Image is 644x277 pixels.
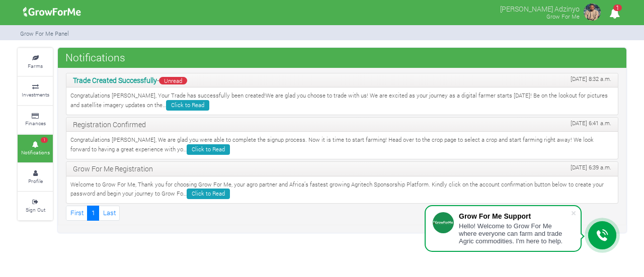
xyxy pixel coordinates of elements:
a: Investments [18,77,53,105]
p: Grow For Me Registration [73,163,611,174]
a: Click to Read [166,100,209,111]
a: Profile [18,163,53,191]
a: Click to Read [187,144,230,155]
span: Unread [159,77,187,84]
b: Trade Created Successfully [73,75,157,85]
span: [DATE] 6:41 a.m. [571,119,611,128]
a: 1 Notifications [18,135,53,162]
span: 1 [41,137,48,143]
p: [PERSON_NAME] Adzinyo [500,2,580,14]
div: Grow For Me Support [459,212,571,220]
small: Investments [22,91,49,98]
a: Finances [18,106,53,134]
i: Notifications [605,2,624,25]
p: - [73,75,611,85]
a: Farms [18,48,53,76]
small: Grow For Me Panel [20,30,69,37]
img: growforme image [582,2,602,22]
small: Profile [28,177,43,184]
a: 1 [87,206,99,220]
a: Click to Read [187,189,230,199]
a: Sign Out [18,192,53,220]
p: Welcome to Grow For Me, Thank you for choosing Grow For Me, your agro partner and Africa’s fastes... [70,180,614,200]
p: Registration Confirmed [73,119,611,130]
a: 1 [605,10,624,19]
img: growforme image [20,2,85,22]
small: Finances [25,120,46,127]
small: Farms [28,62,43,69]
a: Last [99,206,120,220]
small: Notifications [21,149,50,156]
div: Hello! Welcome to Grow For Me where everyone can farm and trade Agric commodities. I'm here to help. [459,222,571,245]
p: Congratulations [PERSON_NAME], Your Trade has successfully been created!We are glad you choose to... [70,91,614,111]
small: Grow For Me [546,13,580,20]
p: Congratulations [PERSON_NAME], We are glad you were able to complete the signup process. Now it i... [70,136,614,155]
span: [DATE] 8:32 a.m. [571,75,611,83]
span: 1 [613,5,622,11]
span: Notifications [63,47,128,67]
span: [DATE] 6:39 a.m. [571,163,611,172]
a: First [66,206,88,220]
nav: Page Navigation [66,206,618,220]
small: Sign Out [26,206,45,213]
